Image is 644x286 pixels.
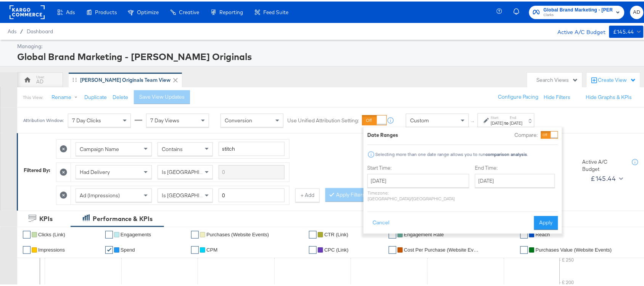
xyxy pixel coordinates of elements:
span: CPC (Link) [324,245,349,251]
div: £145.44 [613,26,634,35]
label: End Time: [475,163,558,170]
button: Duplicate [84,92,107,99]
div: Active A/C Budget [549,24,605,36]
span: AD [633,6,641,15]
span: Is [GEOGRAPHIC_DATA] [162,167,220,174]
div: [DATE] [491,119,504,125]
div: Selecting more than one date range allows you to run . [375,150,528,156]
label: Start: [491,114,504,119]
div: AD [36,76,43,84]
span: 7 Day Clicks [72,115,101,122]
button: Global Brand Marketing - [PERSON_NAME] OriginalsClarks [529,4,625,18]
a: ✔ [389,245,396,252]
button: + Add [295,187,320,201]
span: Ad (Impressions) [80,190,120,197]
a: ✔ [191,245,199,252]
input: Enter a search term [219,140,285,154]
input: Enter a search term [219,164,285,178]
span: CTR (Link) [324,230,348,236]
div: Date Ranges [367,130,398,137]
a: ✔ [191,229,199,237]
a: ✔ [105,229,113,237]
label: Use Unified Attribution Setting: [287,115,359,123]
div: [DATE] [510,119,523,125]
span: Engagements [121,230,151,236]
div: Active A/C Budget [583,157,625,171]
span: Creative [179,8,199,14]
span: Contains [162,144,183,151]
span: Is [GEOGRAPHIC_DATA] [162,190,220,197]
div: £145.44 [591,171,616,183]
span: Engagement Rate [404,230,444,236]
a: ✔ [105,245,113,252]
div: Create View [598,75,636,83]
span: Clarks [544,11,613,17]
label: Start Time: [367,163,469,170]
span: Impressions [38,245,65,251]
label: End: [510,114,523,119]
span: Reach [536,230,550,236]
span: Optimize [137,8,159,14]
button: Apply [534,214,558,228]
div: KPIs [39,213,53,222]
span: Had Delivery [80,167,110,174]
span: Cost Per Purchase (Website Events) [404,245,480,251]
div: This View: [23,93,43,99]
div: Search Views [537,75,578,82]
div: Performance & KPIs [93,213,153,222]
button: Hide Filters [544,92,571,99]
span: Feed Suite [263,8,288,14]
span: Clicks (Link) [38,230,65,236]
span: Conversion [225,115,252,122]
label: Compare: [515,130,538,137]
span: Purchases (Website Events) [206,230,269,236]
span: / [16,27,27,33]
button: £145.44 [588,171,625,183]
span: Products [95,8,117,14]
span: Global Brand Marketing - [PERSON_NAME] Originals [544,5,613,13]
button: Delete [113,92,128,99]
strong: comparison analysis [486,150,527,156]
span: 7 Day Views [150,115,179,122]
a: ✔ [520,229,528,237]
span: ↑ [470,119,477,122]
input: Enter a number [219,187,285,201]
div: [PERSON_NAME] Originals Team View [80,75,171,82]
span: Ads [66,8,75,14]
a: ✔ [389,229,396,237]
div: Filtered By: [24,165,50,172]
span: Campaign Name [80,144,119,151]
div: Drag to reorder tab [72,76,77,80]
span: Purchases Value (Website Events) [536,245,612,251]
p: Timezone: [GEOGRAPHIC_DATA]/[GEOGRAPHIC_DATA] [367,188,469,200]
a: ✔ [309,245,317,252]
a: ✔ [520,245,528,252]
div: Attribution Window: [23,116,64,122]
button: Cancel [367,214,395,228]
a: Dashboard [27,27,53,33]
strong: to [504,119,510,124]
span: Reporting [219,8,243,14]
span: Custom [410,115,429,122]
a: ✔ [23,229,31,237]
a: ✔ [309,229,317,237]
span: Ads [8,27,16,33]
button: AD [630,4,644,18]
div: Global Brand Marketing - [PERSON_NAME] Originals [17,49,642,62]
span: CPM [206,245,217,251]
button: £145.44 [609,24,644,36]
span: Spend [121,245,135,251]
a: ✔ [23,245,31,252]
button: Rename [46,89,86,103]
button: Hide Graphs & KPIs [586,92,632,99]
button: Configure Pacing [493,89,544,102]
div: Managing: [17,41,642,49]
